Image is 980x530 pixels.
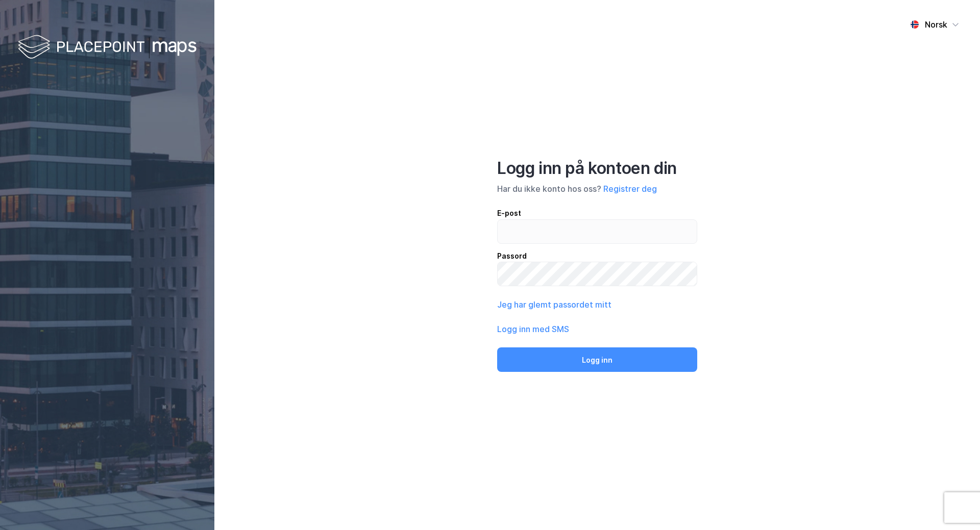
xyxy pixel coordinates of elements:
[925,18,947,31] div: Norsk
[497,183,697,195] div: Har du ikke konto hos oss?
[497,347,697,372] button: Logg inn
[497,158,697,179] div: Logg inn på kontoen din
[18,33,197,63] img: logo-white.f07954bde2210d2a523dddb988cd2aa7.svg
[497,207,697,219] div: E-post
[497,298,611,311] button: Jeg har glemt passordet mitt
[497,323,569,335] button: Logg inn med SMS
[497,250,697,262] div: Passord
[603,183,657,195] button: Registrer deg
